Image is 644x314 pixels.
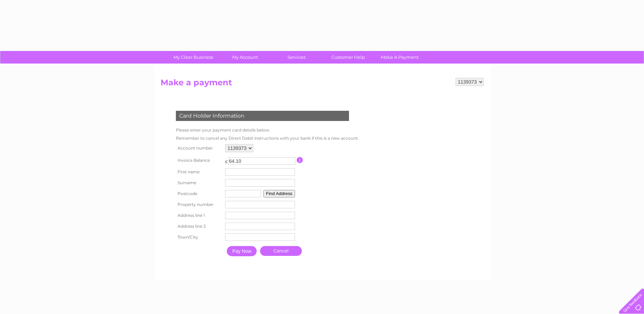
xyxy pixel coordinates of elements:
[174,154,224,167] th: Invoice Balance
[174,210,224,221] th: Address line 1
[227,246,257,256] input: Pay Now
[174,126,361,134] td: Please enter your payment card details below.
[320,51,376,64] a: Customer Help
[174,177,224,188] th: Surname
[165,51,221,64] a: My Clear Business
[174,188,224,199] th: Postcode
[174,134,361,142] td: Remember to cancel any Direct Debit instructions with your bank if this is a new account.
[161,78,484,91] h2: Make a payment
[225,156,228,164] td: £
[260,246,302,256] a: Cancel
[176,111,349,121] div: Card Holder Information
[217,51,273,64] a: My Account
[297,157,303,163] input: Information
[269,51,325,64] a: Services
[174,221,224,232] th: Address line 2
[174,142,224,154] th: Account number
[174,199,224,210] th: Property number
[372,51,428,64] a: Make A Payment
[174,167,224,177] th: First name
[263,190,295,197] button: Find Address
[174,232,224,243] th: Town/City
